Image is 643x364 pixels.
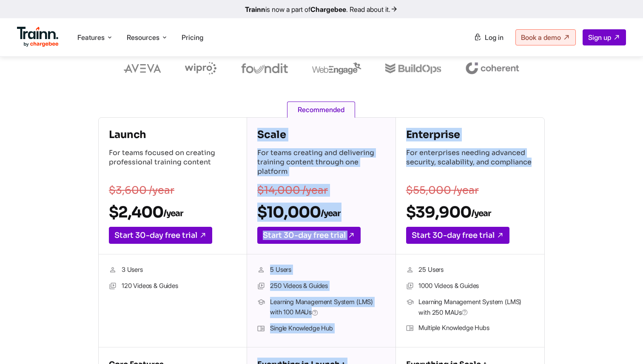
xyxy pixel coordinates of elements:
[469,30,509,45] a: Log in
[109,128,236,141] h4: Launch
[257,323,385,334] li: Single Knowledge Hub
[406,148,534,178] p: For enterprises needing advanced security, scalability, and compliance
[124,64,161,73] img: aveva logo
[406,265,534,276] li: 25 Users
[588,33,611,42] span: Sign up
[310,5,346,14] b: Chargebee
[600,323,643,364] iframe: Chat Widget
[406,203,534,222] h2: $39,900
[270,297,385,318] span: Learning Management System (LMS) with 100 MAUs
[163,208,183,219] sub: /year
[471,208,491,219] sub: /year
[312,62,361,74] img: webengage logo
[257,227,361,244] a: Start 30-day free trial
[583,29,626,45] a: Sign up
[521,33,561,42] span: Book a demo
[406,281,534,292] li: 1000 Videos & Guides
[287,102,355,118] span: Recommended
[109,184,174,197] s: $3,600 /year
[245,5,265,14] b: Trainn
[127,33,159,42] span: Resources
[385,63,441,74] img: buildops logo
[109,203,236,222] h2: $2,400
[109,281,236,292] li: 120 Videos & Guides
[485,33,504,42] span: Log in
[257,128,385,141] h4: Scale
[109,227,212,244] a: Start 30-day free trial
[109,265,236,276] li: 3 Users
[406,184,479,197] s: $55,000 /year
[185,62,217,75] img: wipro logo
[465,62,519,74] img: coherent logo
[321,208,340,219] sub: /year
[182,33,203,42] a: Pricing
[257,265,385,276] li: 5 Users
[406,323,534,334] li: Multiple Knowledge Hubs
[109,148,236,178] p: For teams focused on creating professional training content
[241,63,288,73] img: foundit logo
[17,27,59,47] img: Trainn Logo
[77,33,105,42] span: Features
[406,128,534,141] h4: Enterprise
[257,203,385,222] h2: $10,000
[418,297,534,318] span: Learning Management System (LMS) with 250 MAUs
[515,29,576,45] a: Book a demo
[257,281,385,292] li: 250 Videos & Guides
[257,148,385,178] p: For teams creating and delivering training content through one platform
[257,184,328,197] s: $14,000 /year
[406,227,509,244] a: Start 30-day free trial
